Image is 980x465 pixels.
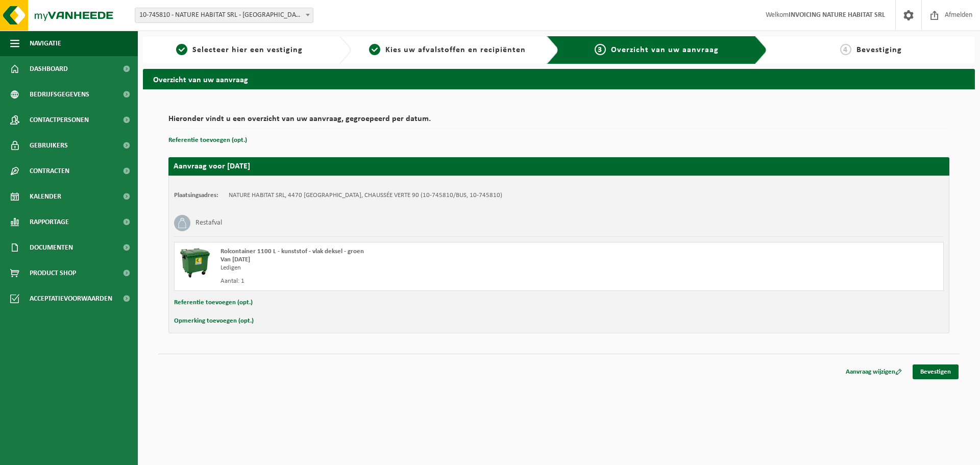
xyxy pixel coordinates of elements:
span: 4 [840,44,851,55]
span: Rolcontainer 1100 L - kunststof - vlak deksel - groen [220,248,364,255]
h2: Overzicht van uw aanvraag [143,69,975,89]
span: 10-745810 - NATURE HABITAT SRL - SAINT-GEORGES-SUR-MEUSE [135,8,313,23]
span: 3 [595,44,606,55]
span: Contracten [30,158,69,184]
span: Bedrijfsgegevens [30,82,89,107]
span: Contactpersonen [30,107,89,133]
span: Overzicht van uw aanvraag [611,46,719,54]
span: 10-745810 - NATURE HABITAT SRL - SAINT-GEORGES-SUR-MEUSE [135,8,313,22]
strong: Aanvraag voor [DATE] [174,162,250,170]
span: Acceptatievoorwaarden [30,286,112,311]
span: Rapportage [30,209,69,235]
span: Kalender [30,184,61,209]
span: 2 [369,44,380,55]
strong: INVOICING NATURE HABITAT SRL [789,11,885,19]
div: Ledigen [220,264,600,272]
span: Product Shop [30,260,76,286]
span: Kies uw afvalstoffen en recipiënten [385,46,526,54]
div: Aantal: 1 [220,277,600,285]
button: Referentie toevoegen (opt.) [168,134,247,147]
span: Gebruikers [30,133,68,158]
strong: Van [DATE] [220,256,250,263]
span: Bevestiging [856,46,902,54]
img: WB-1100-HPE-GN-01.png [180,248,210,278]
span: Selecteer hier een vestiging [192,46,303,54]
button: Referentie toevoegen (opt.) [174,296,253,309]
strong: Plaatsingsadres: [174,192,218,199]
a: 1Selecteer hier een vestiging [148,44,331,56]
span: 1 [176,44,187,55]
a: 2Kies uw afvalstoffen en recipiënten [356,44,539,56]
h2: Hieronder vindt u een overzicht van uw aanvraag, gegroepeerd per datum. [168,115,949,129]
span: Navigatie [30,31,61,56]
td: NATURE HABITAT SRL, 4470 [GEOGRAPHIC_DATA], CHAUSSÉE VERTE 90 (10-745810/BUS, 10-745810) [229,191,502,200]
span: Dashboard [30,56,68,82]
a: Bevestigen [913,364,959,379]
h3: Restafval [195,215,222,231]
span: Documenten [30,235,73,260]
button: Opmerking toevoegen (opt.) [174,314,254,328]
a: Aanvraag wijzigen [838,364,910,379]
